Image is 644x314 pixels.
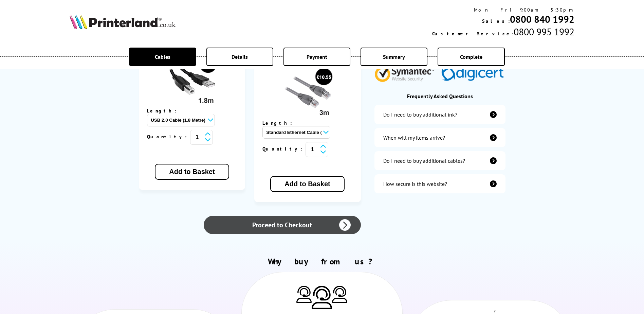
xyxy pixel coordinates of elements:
[147,134,190,140] span: Quantity:
[383,134,445,141] div: When will my items arrive?
[432,31,514,37] span: Customer Service:
[514,25,574,38] span: 0800 995 1992
[312,286,332,309] img: Printer Experts
[374,105,505,124] a: additional-ink
[232,53,248,60] span: Details
[482,18,510,24] span: Sales:
[383,180,447,187] div: How secure is this website?
[374,93,505,100] div: Frequently Asked Questions
[383,157,465,164] div: Do I need to buy additional cables?
[374,63,439,82] img: Symantec Website Security
[270,176,344,192] button: Add to Basket
[441,67,505,82] img: Digicert
[262,146,306,152] span: Quantity:
[374,128,505,147] a: items-arrive
[70,14,176,29] img: Printerland Logo
[296,286,312,303] img: Printer Experts
[460,53,482,60] span: Complete
[383,53,405,60] span: Summary
[374,174,505,193] a: secure-website
[155,164,229,180] button: Add to Basket
[155,53,170,60] span: Cables
[383,111,457,118] div: Do I need to buy additional ink?
[307,53,327,60] span: Payment
[204,216,361,234] a: Proceed to Checkout
[282,68,333,119] img: Ethernet cable
[432,7,574,13] div: Mon - Fri 9:00am - 5:30pm
[374,151,505,170] a: additional-cables
[510,13,574,25] a: 0800 840 1992
[147,108,183,114] span: Length:
[70,256,574,267] h2: Why buy from us?
[332,286,347,303] img: Printer Experts
[262,120,299,126] span: Length:
[166,55,217,106] img: usb cable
